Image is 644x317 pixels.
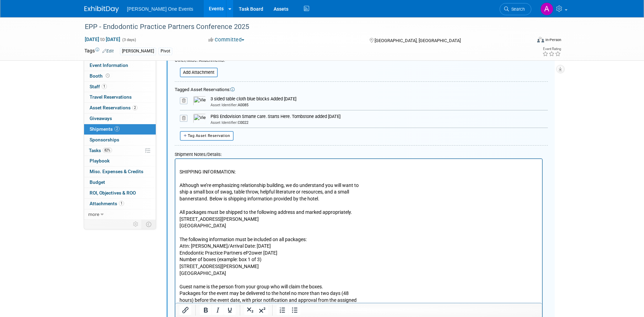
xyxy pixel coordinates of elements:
[84,167,156,177] a: Misc. Expenses & Credits
[193,113,206,123] img: View Images
[119,201,124,206] span: 1
[211,113,548,120] div: PBS Endovision Smarte care. Starts Here. Tombstone added [DATE]
[84,199,156,209] a: Attachments1
[104,73,111,78] span: Booth not reserved yet
[84,135,156,145] a: Sponsorships
[4,3,363,314] p: SHIPPING INFORMATION: Although we’re emphasizing relationship building, we do understand you will...
[132,105,137,110] span: 2
[90,190,136,196] span: ROI, Objectives & ROO
[175,148,543,158] div: Shipment Notes/Details:
[127,6,193,12] span: [PERSON_NAME] One Events
[537,37,544,42] img: Format-Inperson.png
[545,37,561,42] div: In-Person
[206,36,247,43] button: Committed
[90,105,137,110] span: Asset Reservations
[84,47,114,55] td: Tags
[90,137,119,142] span: Sponsorships
[84,156,156,166] a: Playbook
[211,103,238,107] span: Asset Identifier:
[84,177,156,188] a: Budget
[82,21,521,33] div: EPP - Endodontic Practice Partners Conference 2025
[90,126,120,132] span: Shipments
[142,220,156,229] td: Toggle Event Tabs
[88,211,99,217] span: more
[500,3,531,15] a: Search
[99,37,106,42] span: to
[211,96,548,102] div: 3 sided table cloth blue blocks Added [DATE]
[211,120,238,125] span: Asset Identifier:
[102,49,114,53] a: Edit
[211,103,248,107] span: A0085
[114,126,120,131] span: 2
[89,148,112,153] span: Tasks
[90,158,110,164] span: Playbook
[180,305,191,315] button: Insert/edit link
[84,92,156,102] a: Travel Reservations
[90,94,132,100] span: Travel Reservations
[175,57,225,65] div: Other/Misc. Attachments:
[84,146,156,156] a: Tasks82%
[84,209,156,220] a: more
[84,6,119,13] img: ExhibitDay
[84,71,156,81] a: Booth
[277,305,288,315] button: Numbered list
[122,38,136,42] span: (3 days)
[90,179,105,185] span: Budget
[84,124,156,135] a: Shipments2
[84,113,156,124] a: Giveaways
[103,148,112,153] span: 82%
[90,201,124,206] span: Attachments
[224,305,236,315] button: Underline
[90,116,112,121] span: Giveaways
[84,36,121,42] span: [DATE] [DATE]
[84,82,156,92] a: Staff1
[84,60,156,71] a: Event Information
[491,36,562,46] div: Event Format
[120,48,156,55] div: [PERSON_NAME]
[102,84,107,89] span: 1
[212,305,224,315] button: Italic
[188,133,230,138] span: Tag Asset Reservation
[180,131,234,140] button: Tag Asset Reservation
[200,305,212,315] button: Bold
[289,305,300,315] button: Bullet list
[90,73,111,79] span: Booth
[244,305,256,315] button: Subscript
[180,116,188,121] a: Remove
[211,120,248,125] span: C0022
[130,220,142,229] td: Personalize Event Tab Strip
[540,2,553,16] img: Amanda Bartschi
[90,169,143,174] span: Misc. Expenses & Credits
[4,3,363,314] body: Rich Text Area. Press ALT-0 for help.
[84,188,156,198] a: ROI, Objectives & ROO
[84,103,156,113] a: Asset Reservations2
[193,96,206,106] img: View Images
[542,47,561,51] div: Event Rating
[256,305,268,315] button: Superscript
[175,87,548,93] div: Tagged Asset Reservations:
[375,38,461,43] span: [GEOGRAPHIC_DATA], [GEOGRAPHIC_DATA]
[90,84,107,89] span: Staff
[159,48,172,55] div: Pivot
[509,7,525,12] span: Search
[90,62,128,68] span: Event Information
[180,98,188,103] a: Remove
